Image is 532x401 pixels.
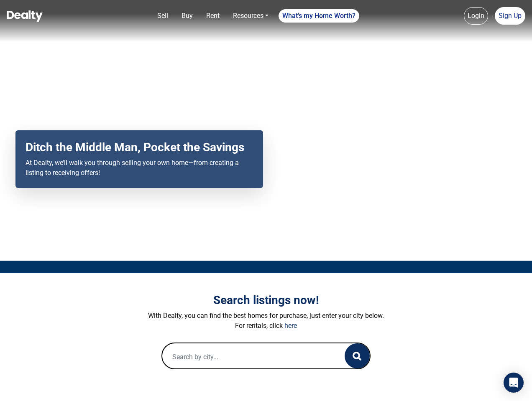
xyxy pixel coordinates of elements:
[178,8,196,24] a: Buy
[26,140,253,155] h2: Ditch the Middle Man, Pocket the Savings
[284,322,297,330] a: here
[34,321,498,331] p: For rentals, click
[34,293,498,307] h3: Search listings now!
[203,8,223,24] a: Rent
[464,7,488,25] a: Login
[279,9,359,23] a: What's my Home Worth?
[7,10,43,22] img: Dealty - Buy, Sell & Rent Homes
[162,343,328,370] input: Search by city...
[26,158,253,178] p: At Dealty, we’ll walk you through selling your own home—from creating a listing to receiving offers!
[154,8,171,24] a: Sell
[34,311,498,321] p: With Dealty, you can find the best homes for purchase, just enter your city below.
[504,373,524,393] div: Open Intercom Messenger
[495,7,525,25] a: Sign Up
[230,8,272,24] a: Resources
